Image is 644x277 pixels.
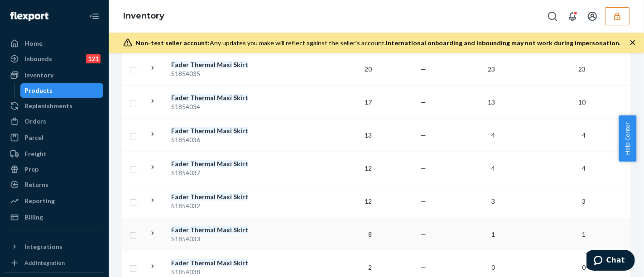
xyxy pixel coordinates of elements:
span: — [421,164,426,172]
em: Thermal [190,259,216,267]
em: Maxi [217,226,232,234]
a: Reporting [5,194,103,208]
span: 3 [578,197,589,205]
div: S1854033 [171,234,266,244]
td: 12 [321,185,375,218]
div: Replenishments [24,101,72,110]
div: Freight [24,149,47,158]
span: 4 [578,131,589,139]
span: 0 [488,263,499,271]
button: Open account menu [583,7,601,25]
em: Fader [171,160,189,167]
span: — [421,98,426,106]
span: — [421,230,426,238]
em: Fader [171,193,189,201]
img: Flexport logo [10,12,48,21]
ol: breadcrumbs [116,3,172,29]
div: S1854032 [171,201,266,210]
div: S1854036 [171,135,266,144]
td: 12 [321,152,375,185]
div: Billing [24,213,43,222]
a: Billing [5,210,103,224]
a: Products [20,83,104,98]
td: 17 [321,86,375,119]
span: 3 [488,197,499,205]
button: Close Navigation [85,7,103,25]
em: Skirt [233,127,248,134]
em: Skirt [233,160,248,167]
div: Integrations [24,242,62,251]
a: Add Integration [5,258,103,268]
em: Skirt [233,226,248,234]
td: 8 [321,218,375,251]
a: Inventory [123,11,164,21]
span: 23 [484,65,499,73]
span: 13 [484,98,499,106]
em: Fader [171,94,189,101]
span: — [421,131,426,139]
em: Maxi [217,193,232,201]
a: Prep [5,162,103,177]
td: 13 [321,119,375,152]
div: S1854035 [171,69,266,78]
a: Inventory [5,68,103,82]
div: S1854034 [171,102,266,111]
span: 0 [578,263,589,271]
div: Orders [24,117,46,126]
iframe: Opens a widget where you can chat to one of our agents [586,250,635,272]
em: Thermal [190,160,216,167]
div: Reporting [24,196,55,205]
div: Products [25,86,53,95]
a: Parcel [5,130,103,145]
span: — [421,65,426,73]
span: 1 [488,230,499,238]
a: Freight [5,147,103,161]
em: Maxi [217,259,232,267]
td: 20 [321,53,375,86]
div: Any updates you make will reflect against the seller's account. [136,38,621,48]
em: Fader [171,127,189,134]
span: 10 [575,98,589,106]
span: International onboarding and inbounding may not work during impersonation. [386,39,621,47]
button: Open Search Box [543,7,562,25]
a: Returns [5,177,103,192]
em: Skirt [233,193,248,201]
em: Fader [171,61,189,68]
em: Thermal [190,193,216,201]
span: 4 [578,164,589,172]
a: Replenishments [5,99,103,113]
em: Skirt [233,259,248,267]
span: 4 [488,164,499,172]
div: Returns [24,180,48,189]
em: Thermal [190,127,216,134]
a: Home [5,36,103,51]
div: Home [24,39,43,48]
em: Maxi [217,94,232,101]
em: Skirt [233,61,248,68]
em: Thermal [190,61,216,68]
button: Help Center [619,115,636,162]
span: 23 [575,65,589,73]
em: Thermal [190,226,216,234]
em: Skirt [233,94,248,101]
button: Integrations [5,239,103,254]
div: S1854037 [171,168,266,177]
em: Fader [171,226,189,234]
em: Maxi [217,61,232,68]
em: Maxi [217,160,232,167]
button: Open notifications [563,7,582,25]
span: — [421,197,426,205]
div: Inbounds [24,54,52,63]
div: Add Integration [24,259,65,267]
span: 4 [488,131,499,139]
div: Parcel [24,133,43,142]
em: Thermal [190,94,216,101]
span: — [421,263,426,271]
div: S1854038 [171,267,266,277]
div: Inventory [24,71,53,80]
a: Inbounds121 [5,52,103,66]
span: 1 [578,230,589,238]
em: Maxi [217,127,232,134]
